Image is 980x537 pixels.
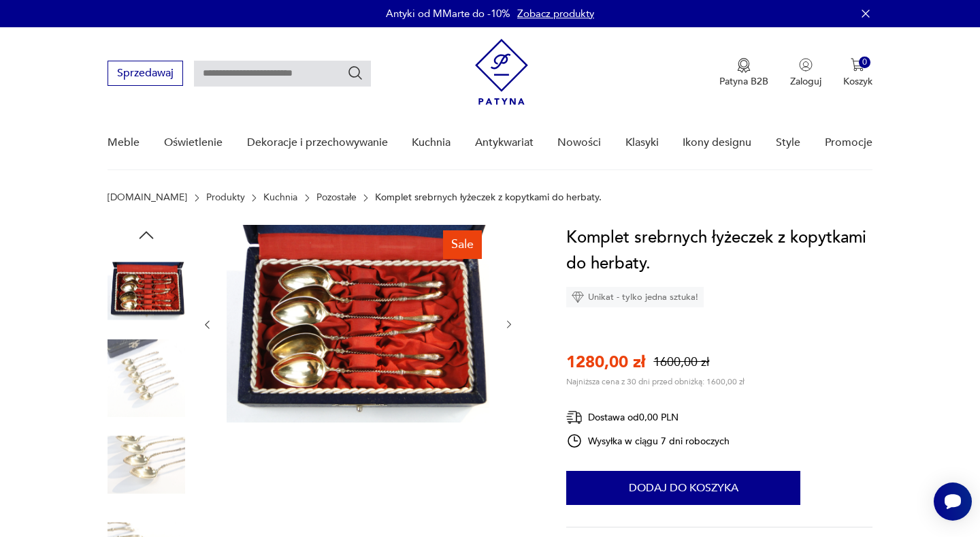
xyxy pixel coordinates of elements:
[566,287,704,307] div: Unikat - tylko jedna sztuka!
[825,117,872,169] a: Promocje
[566,409,583,426] img: Ikona dostawy
[375,192,602,203] p: Komplet srebrnych łyżeczek z kopytkami do herbaty.
[566,433,730,449] div: Wysyłka w ciągu 7 dni roboczych
[443,230,482,259] div: Sale
[572,291,584,303] img: Ikona diamentu
[790,58,821,88] button: Zaloguj
[347,65,363,81] button: Szukaj
[108,192,187,203] a: [DOMAIN_NAME]
[653,354,709,371] p: 1600,00 zł
[386,7,510,20] p: Antyki od MMarte do -10%
[247,117,388,169] a: Dekoracje i przechowywanie
[412,117,451,169] a: Kuchnia
[566,471,800,505] button: Dodaj do koszyka
[799,58,813,72] img: Ikonka użytkownika
[719,58,768,88] button: Patyna B2B
[566,351,645,373] p: 1280,00 zł
[108,70,183,79] a: Sprzedawaj
[843,58,872,88] button: 0Koszyk
[843,75,872,88] p: Koszyk
[719,75,768,88] p: Patyna B2B
[475,117,534,169] a: Antykwariat
[566,376,745,387] p: Najniższa cena z 30 dni przed obniżką: 1600,00 zł
[566,225,872,277] h1: Komplet srebrnych łyżeczek z kopytkami do herbaty.
[851,58,864,72] img: Ikona koszyka
[316,192,357,203] a: Pozostałe
[227,225,489,423] img: Zdjęcie produktu Komplet srebrnych łyżeczek z kopytkami do herbaty.
[737,58,751,73] img: Ikona medalu
[263,192,297,203] a: Kuchnia
[475,39,528,105] img: Patyna - sklep z meblami i dekoracjami vintage
[776,117,800,169] a: Style
[108,252,185,330] img: Zdjęcie produktu Komplet srebrnych łyżeczek z kopytkami do herbaty.
[517,7,594,20] a: Zobacz produkty
[859,57,870,68] div: 0
[164,117,223,169] a: Oświetlenie
[206,192,245,203] a: Produkty
[566,409,730,426] div: Dostawa od 0,00 PLN
[108,117,140,169] a: Meble
[108,426,185,504] img: Zdjęcie produktu Komplet srebrnych łyżeczek z kopytkami do herbaty.
[790,75,821,88] p: Zaloguj
[719,58,768,88] a: Ikona medaluPatyna B2B
[108,61,183,86] button: Sprzedawaj
[108,339,185,417] img: Zdjęcie produktu Komplet srebrnych łyżeczek z kopytkami do herbaty.
[557,117,601,169] a: Nowości
[934,482,972,521] iframe: Smartsupp widget button
[683,117,751,169] a: Ikony designu
[625,117,659,169] a: Klasyki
